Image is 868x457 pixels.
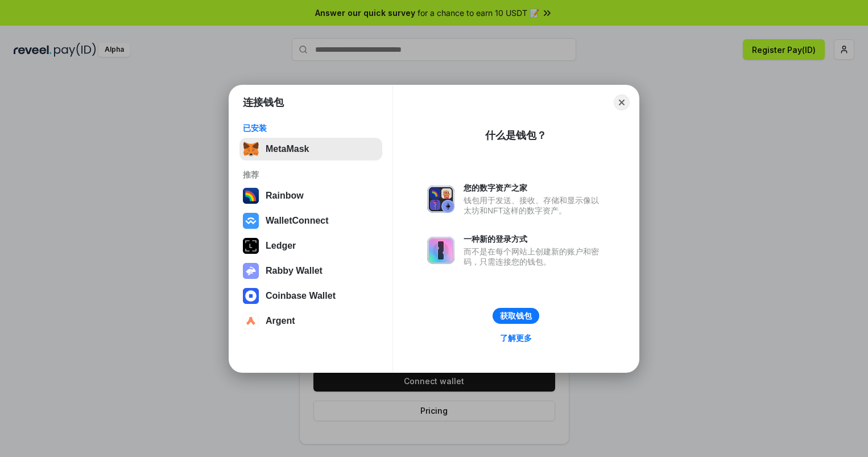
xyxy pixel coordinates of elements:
div: Argent [266,316,295,326]
img: svg+xml,%3Csvg%20xmlns%3D%22http%3A%2F%2Fwww.w3.org%2F2000%2Fsvg%22%20fill%3D%22none%22%20viewBox... [243,263,259,279]
button: Coinbase Wallet [239,285,382,307]
div: MetaMask [266,144,309,154]
button: MetaMask [239,138,382,160]
img: svg+xml,%3Csvg%20xmlns%3D%22http%3A%2F%2Fwww.w3.org%2F2000%2Fsvg%22%20fill%3D%22none%22%20viewBox... [427,186,454,213]
img: svg+xml,%3Csvg%20width%3D%2228%22%20height%3D%2228%22%20viewBox%3D%220%200%2028%2028%22%20fill%3D... [243,213,259,229]
img: svg+xml,%3Csvg%20fill%3D%22none%22%20height%3D%2233%22%20viewBox%3D%220%200%2035%2033%22%20width%... [243,141,259,157]
button: Rainbow [239,184,382,207]
div: Rabby Wallet [266,266,323,276]
button: Argent [239,310,382,332]
div: Coinbase Wallet [266,291,336,301]
div: 了解更多 [500,333,532,343]
div: 一种新的登录方式 [464,234,605,244]
div: 什么是钱包？ [485,129,547,142]
div: Ledger [266,241,296,251]
img: svg+xml,%3Csvg%20width%3D%22120%22%20height%3D%22120%22%20viewBox%3D%220%200%20120%20120%22%20fil... [243,188,259,204]
button: Close [614,94,630,110]
div: 已安装 [243,123,379,133]
a: 了解更多 [493,331,539,345]
button: 获取钱包 [493,308,539,324]
div: 钱包用于发送、接收、存储和显示像以太坊和NFT这样的数字资产。 [464,195,605,216]
button: WalletConnect [239,209,382,232]
img: svg+xml,%3Csvg%20xmlns%3D%22http%3A%2F%2Fwww.w3.org%2F2000%2Fsvg%22%20width%3D%2228%22%20height%3... [243,238,259,254]
div: 而不是在每个网站上创建新的账户和密码，只需连接您的钱包。 [464,246,605,267]
img: svg+xml,%3Csvg%20width%3D%2228%22%20height%3D%2228%22%20viewBox%3D%220%200%2028%2028%22%20fill%3D... [243,313,259,329]
h1: 连接钱包 [243,96,284,109]
img: svg+xml,%3Csvg%20xmlns%3D%22http%3A%2F%2Fwww.w3.org%2F2000%2Fsvg%22%20fill%3D%22none%22%20viewBox... [427,237,454,264]
div: 获取钱包 [500,311,532,321]
button: Rabby Wallet [239,260,382,282]
div: WalletConnect [266,216,329,226]
div: 推荐 [243,170,379,180]
div: 您的数字资产之家 [464,183,605,193]
img: svg+xml,%3Csvg%20width%3D%2228%22%20height%3D%2228%22%20viewBox%3D%220%200%2028%2028%22%20fill%3D... [243,288,259,304]
button: Ledger [239,234,382,257]
div: Rainbow [266,191,304,201]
